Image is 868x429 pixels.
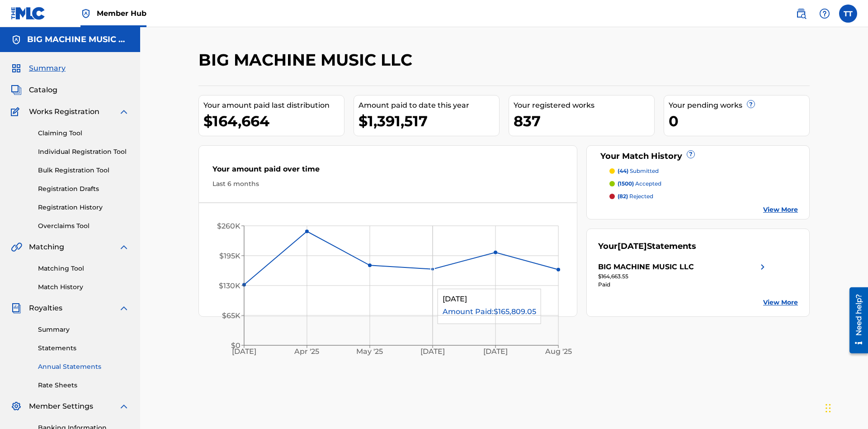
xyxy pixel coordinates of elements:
[823,386,868,429] iframe: Chat Widget
[38,203,129,212] a: Registration History
[203,111,344,131] div: $164,664
[618,241,647,251] span: [DATE]
[609,192,798,200] a: (82) rejected
[545,348,572,356] tspan: Aug '25
[11,401,22,412] img: Member Settings
[294,348,320,356] tspan: Apr '25
[792,5,810,23] a: Public Search
[826,395,831,422] div: Drag
[29,106,99,117] span: Works Registration
[203,100,344,111] div: Your amount paid last distribution
[816,5,834,23] div: Help
[618,192,653,200] p: rejected
[843,284,868,358] iframe: Resource Center
[839,5,857,23] div: User Menu
[796,8,807,19] img: search
[27,34,129,45] h5: BIG MACHINE MUSIC LLC
[598,240,696,253] div: Your Statements
[38,325,129,334] a: Summary
[80,8,91,19] img: Top Rightsholder
[514,100,654,111] div: Your registered works
[618,180,634,187] span: (1500)
[29,242,64,253] span: Matching
[219,281,241,290] tspan: $130K
[11,303,22,314] img: Royalties
[618,167,659,175] p: submitted
[38,147,129,157] a: Individual Registration Tool
[38,264,129,273] a: Matching Tool
[29,401,93,412] span: Member Settings
[29,63,66,74] span: Summary
[38,362,129,372] a: Annual Statements
[359,111,499,131] div: $1,391,517
[598,262,694,272] div: BIG MACHINE MUSIC LLC
[11,63,22,74] img: Summary
[217,222,241,230] tspan: $260K
[38,381,129,390] a: Rate Sheets
[118,401,129,412] img: expand
[763,298,798,307] a: View More
[198,50,417,70] h2: BIG MACHINE MUSIC LLC
[29,303,62,314] span: Royalties
[618,193,628,200] span: (82)
[514,111,654,131] div: 837
[687,151,694,158] span: ?
[598,262,768,289] a: BIG MACHINE MUSIC LLCright chevron icon$164,663.55Paid
[232,348,256,356] tspan: [DATE]
[757,262,768,272] img: right chevron icon
[819,8,830,19] img: help
[222,311,241,320] tspan: $65K
[29,85,57,95] span: Catalog
[609,180,798,188] a: (1500) accepted
[118,303,129,314] img: expand
[212,164,563,179] div: Your amount paid over time
[97,8,146,19] span: Member Hub
[598,281,768,289] div: Paid
[118,242,129,253] img: expand
[763,205,798,214] a: View More
[231,341,241,350] tspan: $0
[598,150,798,162] div: Your Match History
[11,242,22,253] img: Matching
[38,184,129,194] a: Registration Drafts
[484,348,508,356] tspan: [DATE]
[219,252,241,260] tspan: $195K
[38,166,129,175] a: Bulk Registration Tool
[747,100,755,108] span: ?
[357,348,383,356] tspan: May '25
[38,129,129,138] a: Claiming Tool
[359,100,499,111] div: Amount paid to date this year
[38,282,129,292] a: Match History
[118,106,129,117] img: expand
[11,85,57,95] a: CatalogCatalog
[11,34,22,45] img: Accounts
[669,111,809,131] div: 0
[11,106,23,117] img: Works Registration
[598,272,768,281] div: $164,663.55
[212,179,563,189] div: Last 6 months
[618,180,661,188] p: accepted
[421,348,445,356] tspan: [DATE]
[11,7,46,20] img: MLC Logo
[669,100,809,111] div: Your pending works
[618,167,628,174] span: (44)
[38,221,129,231] a: Overclaims Tool
[38,343,129,353] a: Statements
[609,167,798,175] a: (44) submitted
[11,63,66,74] a: SummarySummary
[11,85,22,95] img: Catalog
